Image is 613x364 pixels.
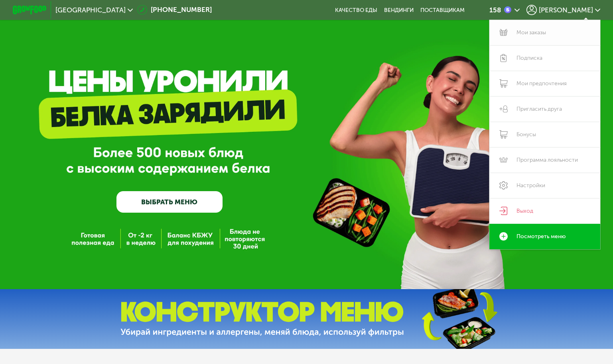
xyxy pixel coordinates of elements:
span: [GEOGRAPHIC_DATA] [55,7,126,14]
a: ВЫБРАТЬ МЕНЮ [116,191,223,212]
a: Пригласить друга [489,96,600,122]
a: [PHONE_NUMBER] [137,5,212,15]
div: 158 [489,7,501,14]
a: Бонусы [489,122,600,147]
a: Программа лояльности [489,147,600,173]
a: Вендинги [384,7,414,14]
a: Выход [489,198,600,224]
a: Мои предпочтения [489,71,600,96]
a: Настройки [489,173,600,198]
a: Посмотреть меню [489,224,600,249]
a: Качество еды [335,7,377,14]
a: Мои заказы [489,20,600,45]
a: Подписка [489,45,600,71]
span: [PERSON_NAME] [539,7,593,14]
div: поставщикам [420,7,465,14]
